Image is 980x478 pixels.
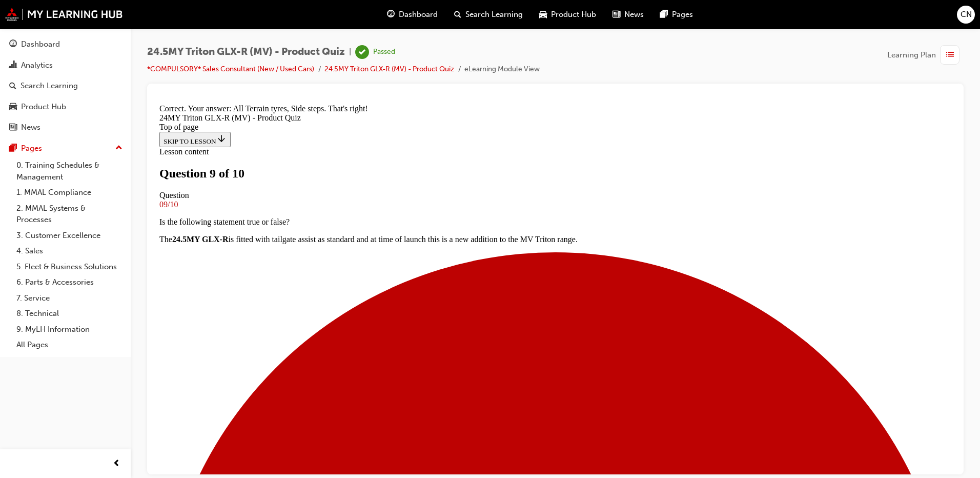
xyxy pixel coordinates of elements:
span: 24.5MY Triton GLX-R (MV) - Product Quiz [147,46,345,58]
a: 7. Service [12,290,127,306]
a: 8. Technical [12,306,127,322]
img: mmal [5,8,123,21]
div: News [21,122,40,133]
div: Dashboard [21,38,60,50]
span: Learning Plan [887,49,936,61]
button: Pages [4,139,127,158]
span: Search Learning [465,9,523,21]
button: DashboardAnalyticsSearch LearningProduct HubNews [4,33,127,139]
span: SKIP TO LESSON [8,37,71,45]
span: news-icon [9,123,17,132]
span: search-icon [454,8,461,21]
a: 9. MyLH Information [12,322,127,337]
a: pages-iconPages [652,4,701,25]
a: 24.5MY Triton GLX-R (MV) - Product Quiz [324,65,454,73]
span: pages-icon [9,144,17,153]
button: CN [957,6,975,24]
a: guage-iconDashboard [379,4,446,25]
span: prev-icon [113,457,120,470]
span: Dashboard [399,9,438,21]
div: Analytics [21,59,53,71]
h1: Question 9 of 10 [4,67,796,81]
a: 0. Training Schedules & Management [12,157,127,185]
span: pages-icon [660,8,668,21]
button: SKIP TO LESSON [4,32,75,47]
a: car-iconProduct Hub [531,4,604,25]
span: Product Hub [551,9,596,21]
span: learningRecordVerb_PASS-icon [355,45,369,59]
a: 5. Fleet & Business Solutions [12,259,127,275]
div: Top of page [4,23,796,32]
span: | [349,46,351,58]
div: Search Learning [21,80,78,92]
span: up-icon [115,142,122,155]
a: Product Hub [4,97,127,116]
span: Pages [672,9,693,21]
a: search-iconSearch Learning [446,4,531,25]
a: *COMPULSORY* Sales Consultant (New / Used Cars) [147,65,314,73]
span: Lesson content [4,47,53,56]
div: Correct. Your answer: All Terrain tyres, Side steps. That's right! [4,4,796,13]
p: Is the following statement true or false? [4,117,796,127]
a: news-iconNews [604,4,652,25]
span: search-icon [9,82,16,91]
a: Dashboard [4,35,127,54]
strong: 24.5MY GLX-R [17,135,73,144]
span: News [624,9,644,21]
p: The is fitted with tailgate assist as standard and at time of launch this is a new addition to th... [4,135,796,144]
span: guage-icon [9,40,17,49]
a: Analytics [4,56,127,75]
a: 1. MMAL Compliance [12,185,127,201]
a: News [4,118,127,137]
a: 3. Customer Excellence [12,228,127,244]
div: Product Hub [21,101,66,113]
a: 4. Sales [12,243,127,259]
div: 24MY Triton GLX-R (MV) - Product Quiz [4,13,796,23]
a: Search Learning [4,76,127,95]
span: guage-icon [387,8,395,21]
a: All Pages [12,337,127,353]
div: Question [4,91,796,100]
li: eLearning Module View [464,64,540,75]
a: 2. MMAL Systems & Processes [12,201,127,228]
span: list-icon [946,49,954,62]
div: 09/10 [4,100,796,109]
span: car-icon [9,103,17,112]
a: 6. Parts & Accessories [12,274,127,290]
button: Learning Plan [887,45,964,65]
span: news-icon [612,8,620,21]
span: car-icon [539,8,547,21]
span: CN [961,9,972,21]
div: Passed [373,47,395,57]
span: chart-icon [9,61,17,70]
div: Pages [21,143,42,154]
